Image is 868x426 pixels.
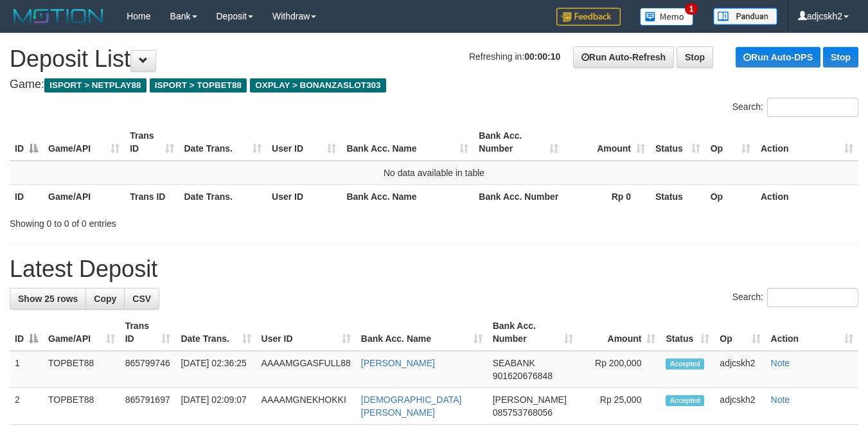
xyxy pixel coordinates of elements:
th: ID: activate to sort column descending [10,314,43,351]
th: Bank Acc. Number: activate to sort column ascending [474,124,563,161]
span: ISPORT > NETPLAY88 [44,78,146,93]
h1: Deposit List [10,46,858,72]
td: 865799746 [120,351,176,388]
td: 1 [10,351,43,388]
span: OXPLAY > BONANZASLOT303 [250,78,386,93]
a: [PERSON_NAME] [361,358,435,368]
td: AAAAMGNEKHOKKI [256,388,356,425]
a: Run Auto-Refresh [573,46,674,68]
th: Op: activate to sort column ascending [705,124,756,161]
span: Refreshing in: [469,51,560,62]
span: Show 25 rows [18,294,78,304]
td: Rp 25,000 [578,388,660,425]
td: adjcskh2 [714,351,765,388]
td: TOPBET88 [43,388,120,425]
a: Note [771,395,790,405]
th: ID: activate to sort column descending [10,124,43,161]
th: Trans ID: activate to sort column ascending [125,124,179,161]
th: Status: activate to sort column ascending [660,314,714,351]
th: Bank Acc. Number [474,184,563,208]
th: Trans ID: activate to sort column ascending [120,314,176,351]
span: Copy 085753768056 to clipboard [493,407,553,418]
img: MOTION_logo.png [10,6,107,26]
input: Search: [767,288,858,307]
th: Bank Acc. Number: activate to sort column ascending [488,314,578,351]
th: ID [10,184,43,208]
label: Search: [732,288,858,307]
strong: 00:00:10 [524,51,560,62]
a: CSV [124,288,159,310]
span: Copy 901620676848 to clipboard [493,371,553,381]
th: Bank Acc. Name [341,184,474,208]
td: No data available in table [10,161,858,185]
h4: Game: [10,78,858,91]
th: Amount: activate to sort column ascending [563,124,650,161]
td: 2 [10,388,43,425]
span: Accepted [666,359,704,369]
th: Game/API [43,184,125,208]
span: Copy [94,294,116,304]
th: Date Trans.: activate to sort column ascending [175,314,256,351]
th: Game/API: activate to sort column ascending [43,124,125,161]
span: ISPORT > TOPBET88 [150,78,247,93]
img: Button%20Memo.svg [640,8,694,26]
th: Status [650,184,705,208]
img: Feedback.jpg [556,8,621,26]
th: Action: activate to sort column ascending [766,314,858,351]
a: [DEMOGRAPHIC_DATA][PERSON_NAME] [361,395,462,418]
th: Game/API: activate to sort column ascending [43,314,120,351]
th: User ID: activate to sort column ascending [256,314,356,351]
th: Date Trans. [179,184,267,208]
th: User ID [267,184,341,208]
th: Rp 0 [563,184,650,208]
span: Accepted [666,395,704,406]
th: Date Trans.: activate to sort column ascending [179,124,267,161]
div: Showing 0 to 0 of 0 entries [10,212,352,230]
span: SEABANK [493,358,535,368]
a: Show 25 rows [10,288,86,310]
th: Bank Acc. Name: activate to sort column ascending [341,124,474,161]
span: [PERSON_NAME] [493,395,567,405]
th: Action [756,184,858,208]
th: Bank Acc. Name: activate to sort column ascending [356,314,488,351]
td: adjcskh2 [714,388,765,425]
td: AAAAMGGASFULL88 [256,351,356,388]
th: Amount: activate to sort column ascending [578,314,660,351]
th: Trans ID [125,184,179,208]
a: Note [771,358,790,368]
td: Rp 200,000 [578,351,660,388]
th: Op: activate to sort column ascending [714,314,765,351]
span: 1 [685,3,698,15]
th: Op [705,184,756,208]
td: [DATE] 02:36:25 [175,351,256,388]
a: Stop [677,46,713,68]
a: Run Auto-DPS [736,47,820,67]
th: Status: activate to sort column ascending [650,124,705,161]
span: CSV [132,294,151,304]
h1: Latest Deposit [10,256,858,282]
th: User ID: activate to sort column ascending [267,124,341,161]
img: panduan.png [713,8,777,25]
td: TOPBET88 [43,351,120,388]
input: Search: [767,98,858,117]
td: [DATE] 02:09:07 [175,388,256,425]
th: Action: activate to sort column ascending [756,124,858,161]
td: 865791697 [120,388,176,425]
label: Search: [732,98,858,117]
a: Stop [823,47,858,67]
a: Copy [85,288,125,310]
